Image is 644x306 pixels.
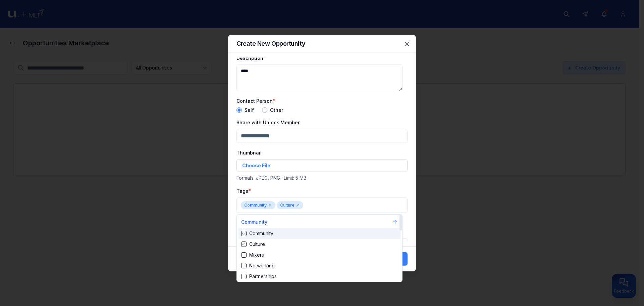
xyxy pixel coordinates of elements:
div: Networking [241,262,275,269]
button: Community [238,216,400,228]
div: Mixers [241,252,264,258]
div: Community [241,230,273,237]
p: Community [241,219,267,225]
div: Partnerships [241,273,277,280]
div: Culture [241,241,265,248]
